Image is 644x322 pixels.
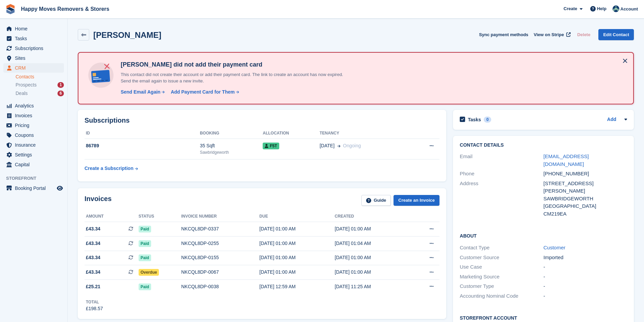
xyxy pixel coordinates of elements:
[460,244,543,252] div: Contact Type
[139,211,181,222] th: Status
[259,211,335,222] th: Due
[181,254,259,261] div: NKCQL8DP-0155
[85,162,138,175] a: Create a Subscription
[3,101,64,110] a: menu
[85,142,200,149] div: 86789
[544,254,627,262] div: Imported
[335,269,410,276] div: [DATE] 01:00 AM
[460,273,543,281] div: Marketing Source
[15,53,55,63] span: Sites
[6,175,67,182] span: Storefront
[263,143,279,149] span: F5T
[620,6,638,13] span: Account
[15,111,55,120] span: Invoices
[468,117,481,123] h2: Tasks
[3,34,64,43] a: menu
[544,245,566,250] a: Customer
[200,128,263,139] th: Booking
[259,269,335,276] div: [DATE] 01:00 AM
[200,149,263,155] div: Sawbridgeworth
[574,29,593,40] button: Delete
[544,263,627,271] div: -
[544,282,627,290] div: -
[259,283,335,290] div: [DATE] 12:59 AM
[3,130,64,140] a: menu
[85,128,200,139] th: ID
[16,81,64,89] a: Prospects 1
[85,211,139,222] th: Amount
[607,116,616,124] a: Add
[544,292,627,300] div: -
[93,30,161,40] h2: [PERSON_NAME]
[168,89,240,96] a: Add Payment Card for Them
[139,283,151,290] span: Paid
[3,111,64,120] a: menu
[335,211,410,222] th: Created
[460,292,543,300] div: Accounting Nominal Code
[15,183,55,193] span: Booking Portal
[460,170,543,178] div: Phone
[18,3,112,15] a: Happy Moves Removers & Storers
[85,195,112,206] h2: Invoices
[86,225,100,232] span: £43.34
[181,240,259,247] div: NKCQL8DP-0255
[598,29,634,40] a: Edit Contact
[3,160,64,169] a: menu
[460,153,543,168] div: Email
[181,283,259,290] div: NKCQL8DP-0038
[16,90,28,97] span: Deals
[460,314,627,321] h2: Storefront Account
[3,140,64,150] a: menu
[139,226,151,232] span: Paid
[139,269,159,276] span: Overdue
[319,128,409,139] th: Tenancy
[3,53,64,63] a: menu
[118,61,355,69] h4: [PERSON_NAME] did not add their payment card
[534,31,564,38] span: View on Stripe
[86,269,100,276] span: £43.34
[86,240,100,247] span: £43.34
[86,305,103,312] div: £198.57
[200,142,263,149] div: 35 Sqft
[597,5,606,12] span: Help
[613,5,619,12] img: Admin
[16,82,37,88] span: Prospects
[15,44,55,53] span: Subscriptions
[3,150,64,159] a: menu
[335,254,410,261] div: [DATE] 01:00 AM
[87,61,115,90] img: no-card-linked-e7822e413c904bf8b177c4d89f31251c4716f9871600ec3ca5bfc59e148c83f4.svg
[544,210,627,218] div: CM219EA
[5,4,16,14] img: stora-icon-8386f47178a22dfd0bd8f6a31ec36ba5ce8667c1dd55bd0f319d3a0aa187defe.svg
[263,128,319,139] th: Allocation
[171,89,235,96] div: Add Payment Card for Them
[15,34,55,43] span: Tasks
[181,211,259,222] th: Invoice number
[564,5,577,12] span: Create
[3,24,64,33] a: menu
[86,254,100,261] span: £43.34
[343,143,361,148] span: Ongoing
[139,240,151,247] span: Paid
[86,283,100,290] span: £25.21
[544,153,589,167] a: [EMAIL_ADDRESS][DOMAIN_NAME]
[259,225,335,232] div: [DATE] 01:00 AM
[85,165,134,172] div: Create a Subscription
[118,71,355,84] p: This contact did not create their account or add their payment card. The link to create an accoun...
[86,299,103,305] div: Total
[3,63,64,73] a: menu
[544,170,627,178] div: [PHONE_NUMBER]
[544,195,627,203] div: SAWBRIDGEWORTH
[15,24,55,33] span: Home
[460,143,627,148] h2: Contact Details
[139,254,151,261] span: Paid
[16,74,64,80] a: Contacts
[15,160,55,169] span: Capital
[3,121,64,130] a: menu
[544,180,627,195] div: [STREET_ADDRESS][PERSON_NAME]
[15,150,55,159] span: Settings
[484,117,492,123] div: 0
[259,240,335,247] div: [DATE] 01:00 AM
[544,273,627,281] div: -
[335,225,410,232] div: [DATE] 01:00 AM
[16,90,64,97] a: Deals 6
